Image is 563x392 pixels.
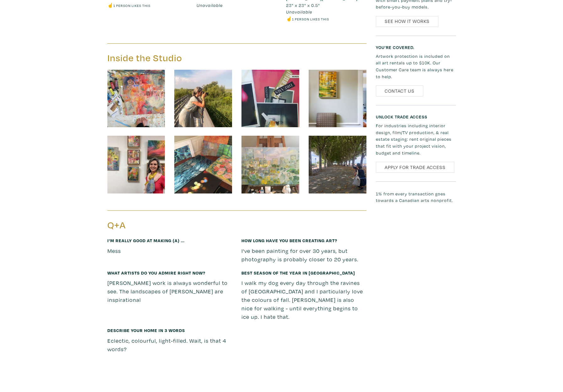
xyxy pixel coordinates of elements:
[107,2,187,9] li: ☝️
[107,270,205,276] small: What artists do you admire right now?
[113,3,150,8] small: 1 person likes this
[309,70,366,128] img: phpThumb.php
[292,17,329,21] small: 1 person likes this
[376,53,456,80] p: Artwork protection is included on all art rentals up to $10K. Our Customer Care team is always he...
[241,136,299,193] img: phpThumb.php
[376,122,456,156] p: For industries including interior design, film/TV production, & real estate staging: rent origina...
[107,52,232,64] h3: Inside the Studio
[174,136,232,193] img: phpThumb.php
[174,70,232,128] img: phpThumb.php
[107,237,185,243] small: I'm really good at making (a) ...
[241,270,355,276] small: Best season of the year in [GEOGRAPHIC_DATA]
[107,247,232,255] p: Mess
[107,327,185,333] small: Describe your home in 3 words
[107,279,232,304] p: [PERSON_NAME] work is always wonderful to see. The landscapes of [PERSON_NAME] are inspirational
[107,219,232,231] h3: Q+A
[376,85,423,96] a: Contact Us
[107,336,232,353] p: Eclectic, colourful, light-filled. Wait, is that 4 words?
[376,45,456,50] h6: You’re covered.
[241,247,366,264] p: I've been painting for over 30 years, but photography is probably closer to 20 years.
[286,2,320,8] span: 23" x 23" x 0.5"
[286,15,366,22] li: ☝️
[241,279,366,321] p: I walk my dog every day through the ravines of [GEOGRAPHIC_DATA] and I particularly love the colo...
[376,162,454,173] a: Apply for Trade Access
[376,114,456,119] h6: Unlock Trade Access
[376,190,456,204] p: 1% from every transaction goes towards a Canadian arts nonprofit.
[241,70,299,128] img: phpThumb.php
[309,136,366,193] img: phpThumb.php
[376,16,438,27] a: See How It Works
[286,9,312,15] span: Unavailable
[107,70,165,128] img: phpThumb.php
[241,237,337,243] small: How long have you been creating art?
[107,136,165,193] img: phpThumb.php
[197,2,223,8] span: Unavailable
